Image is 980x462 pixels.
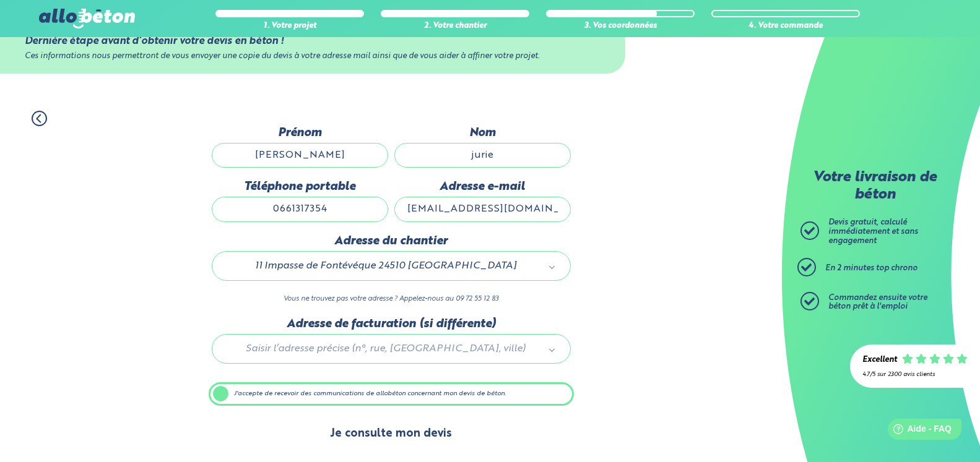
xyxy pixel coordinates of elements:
button: Je consulte mon devis [318,418,464,450]
div: Dernière étape avant d’obtenir votre devis en béton ! [25,35,601,47]
input: ex : contact@allobeton.fr [394,197,571,221]
label: J'accepte de recevoir des communications de allobéton concernant mon devis de béton. [209,382,574,406]
div: 1. Votre projet [215,22,364,31]
input: Quel est votre nom de famille ? [394,143,571,168]
span: Commandez ensuite votre béton prêt à l'emploi [828,294,927,311]
div: 2. Votre chantier [381,22,529,31]
label: Nom [394,126,571,140]
span: 11 Impasse de Fontévéque 24510 [GEOGRAPHIC_DATA] [230,258,542,274]
p: Votre livraison de béton [804,169,946,203]
img: allobéton [39,9,134,28]
div: 4.7/5 sur 2300 avis clients [862,371,968,378]
input: Quel est votre prénom ? [212,143,388,168]
input: ex : 0642930817 [212,197,388,221]
label: Prénom [212,126,388,140]
div: 3. Vos coordonnées [546,22,695,31]
span: Devis gratuit, calculé immédiatement et sans engagement [828,218,918,244]
div: Excellent [862,356,897,365]
div: 4. Votre commande [711,22,860,31]
div: Ces informations nous permettront de vous envoyer une copie du devis à votre adresse mail ainsi q... [25,52,601,61]
label: Téléphone portable [212,180,388,194]
span: En 2 minutes top chrono [825,264,917,272]
p: Vous ne trouvez pas votre adresse ? Appelez-nous au 09 72 55 12 83 [212,293,571,305]
a: 11 Impasse de Fontévéque 24510 [GEOGRAPHIC_DATA] [225,258,558,274]
label: Adresse e-mail [394,180,571,194]
label: Adresse du chantier [212,234,571,248]
iframe: Help widget launcher [870,414,966,448]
